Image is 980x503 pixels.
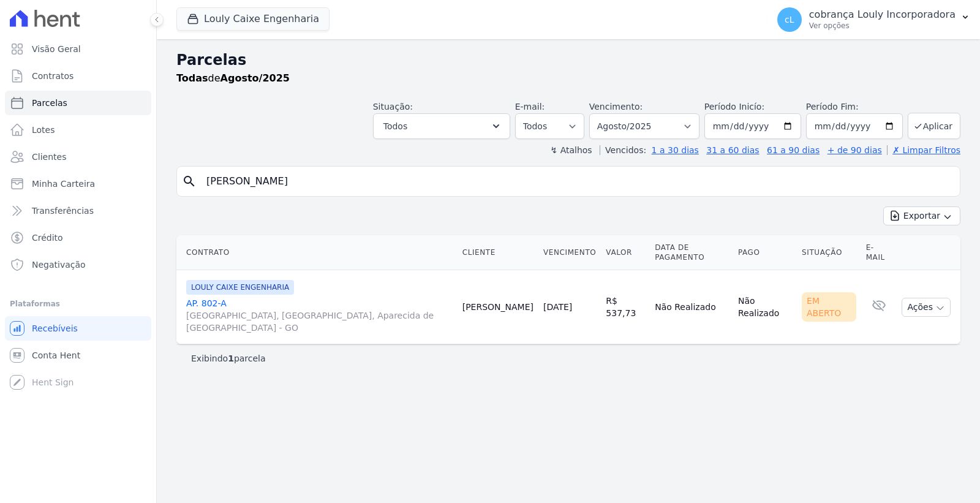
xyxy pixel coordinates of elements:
a: Lotes [5,118,151,142]
a: [DATE] [543,302,572,312]
a: Crédito [5,225,151,250]
a: AP. 802-A[GEOGRAPHIC_DATA], [GEOGRAPHIC_DATA], Aparecida de [GEOGRAPHIC_DATA] - GO [186,297,453,334]
h2: Parcelas [176,49,960,71]
span: Clientes [32,151,66,163]
a: 1 a 30 dias [652,145,699,155]
button: Louly Caixe Engenharia [176,7,330,31]
button: cL cobrança Louly Incorporadora Ver opções [767,2,980,37]
th: Data de Pagamento [650,235,733,270]
span: Crédito [32,232,63,244]
button: Todos [373,113,510,139]
a: + de 90 dias [827,145,882,155]
span: Conta Hent [32,349,80,361]
span: cL [785,15,794,24]
label: Vencimento: [589,102,643,112]
span: Contratos [32,70,73,82]
th: Vencimento [538,235,601,270]
span: Parcelas [32,97,67,109]
span: Visão Geral [32,43,81,55]
a: Minha Carteira [5,172,151,196]
button: Ações [902,298,951,317]
strong: Todas [176,72,208,84]
label: Período Inicío: [704,102,764,112]
label: Período Fim: [806,100,903,113]
span: Transferências [32,205,94,217]
th: Situação [797,235,861,270]
span: [GEOGRAPHIC_DATA], [GEOGRAPHIC_DATA], Aparecida de [GEOGRAPHIC_DATA] - GO [186,309,453,334]
th: Contrato [176,235,458,270]
p: de [176,71,290,86]
button: Aplicar [908,113,960,139]
label: E-mail: [515,102,545,112]
a: Negativação [5,252,151,277]
a: ✗ Limpar Filtros [887,145,960,155]
th: E-mail [861,235,897,270]
span: Lotes [32,124,55,136]
span: Minha Carteira [32,178,95,190]
span: Negativação [32,259,86,271]
th: Valor [601,235,650,270]
i: search [182,174,197,189]
a: Conta Hent [5,343,151,368]
label: Situação: [373,102,413,112]
p: cobrança Louly Incorporadora [809,9,956,21]
td: [PERSON_NAME] [458,270,538,344]
p: Exibindo parcela [191,352,266,365]
th: Cliente [458,235,538,270]
a: Transferências [5,199,151,223]
td: R$ 537,73 [601,270,650,344]
label: ↯ Atalhos [550,145,592,155]
strong: Agosto/2025 [221,72,290,84]
a: Clientes [5,145,151,169]
span: LOULY CAIXE ENGENHARIA [186,280,294,295]
p: Ver opções [809,21,956,31]
td: Não Realizado [650,270,733,344]
label: Vencidos: [600,145,646,155]
a: 61 a 90 dias [767,145,820,155]
th: Pago [733,235,797,270]
button: Exportar [883,206,960,225]
a: Recebíveis [5,316,151,341]
span: Todos [383,119,407,134]
a: Contratos [5,64,151,88]
a: Parcelas [5,91,151,115]
a: 31 a 60 dias [706,145,759,155]
input: Buscar por nome do lote ou do cliente [199,169,955,194]
div: Plataformas [10,297,146,311]
td: Não Realizado [733,270,797,344]
div: Em Aberto [802,292,856,322]
b: 1 [228,354,234,363]
span: Recebíveis [32,322,78,335]
a: Visão Geral [5,37,151,61]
